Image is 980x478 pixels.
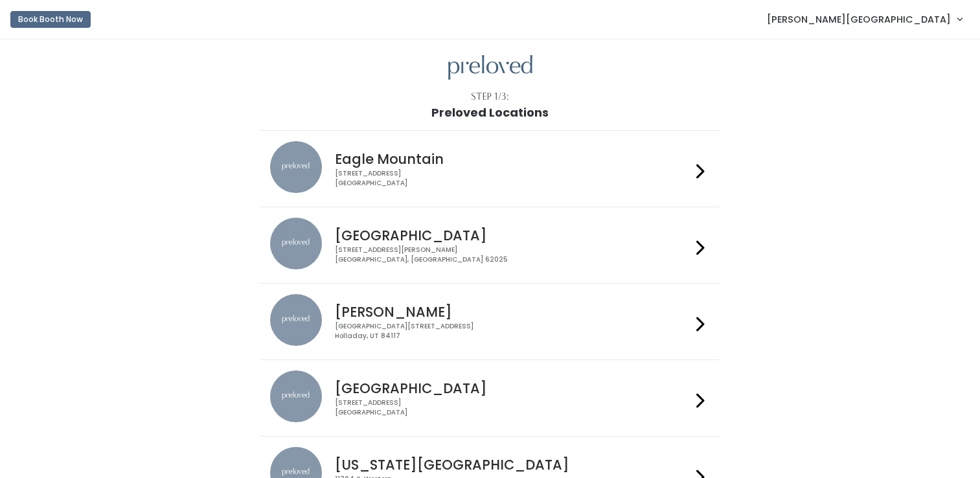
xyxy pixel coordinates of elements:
[270,370,710,426] a: preloved location [GEOGRAPHIC_DATA] [STREET_ADDRESS][GEOGRAPHIC_DATA]
[335,457,691,472] h4: [US_STATE][GEOGRAPHIC_DATA]
[471,90,509,104] div: Step 1/3:
[335,381,691,396] h4: [GEOGRAPHIC_DATA]
[270,218,710,273] a: preloved location [GEOGRAPHIC_DATA] [STREET_ADDRESS][PERSON_NAME][GEOGRAPHIC_DATA], [GEOGRAPHIC_D...
[270,370,322,422] img: preloved location
[431,106,549,119] h1: Preloved Locations
[754,5,975,33] a: [PERSON_NAME][GEOGRAPHIC_DATA]
[335,152,691,166] h4: Eagle Mountain
[448,55,532,80] img: preloved logo
[270,294,322,346] img: preloved location
[767,12,951,27] span: [PERSON_NAME][GEOGRAPHIC_DATA]
[335,228,691,243] h4: [GEOGRAPHIC_DATA]
[10,11,91,28] button: Book Booth Now
[270,218,322,269] img: preloved location
[270,141,710,196] a: preloved location Eagle Mountain [STREET_ADDRESS][GEOGRAPHIC_DATA]
[335,169,691,188] div: [STREET_ADDRESS] [GEOGRAPHIC_DATA]
[270,141,322,193] img: preloved location
[270,294,710,349] a: preloved location [PERSON_NAME] [GEOGRAPHIC_DATA][STREET_ADDRESS]Holladay, UT 84117
[335,304,691,319] h4: [PERSON_NAME]
[335,245,691,264] div: [STREET_ADDRESS][PERSON_NAME] [GEOGRAPHIC_DATA], [GEOGRAPHIC_DATA] 62025
[10,5,91,34] a: Book Booth Now
[335,322,691,341] div: [GEOGRAPHIC_DATA][STREET_ADDRESS] Holladay, UT 84117
[335,398,691,417] div: [STREET_ADDRESS] [GEOGRAPHIC_DATA]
